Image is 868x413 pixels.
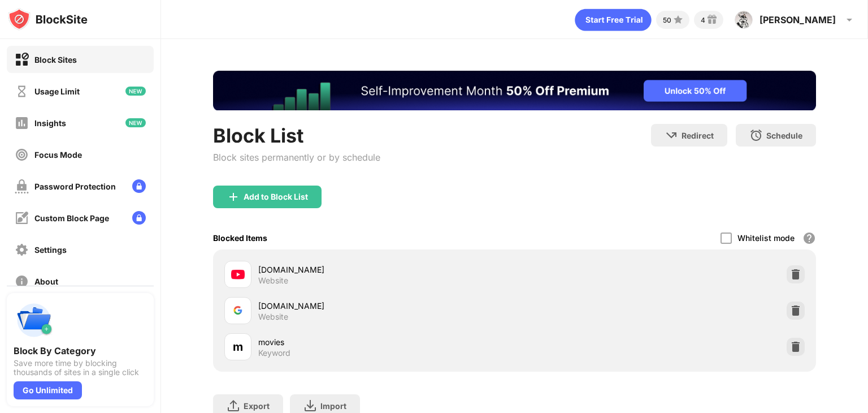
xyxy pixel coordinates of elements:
img: settings-off.svg [15,243,29,257]
div: Settings [34,245,67,255]
div: Save more time by blocking thousands of sites in a single click [14,359,147,377]
img: ACg8ocINDlBV8PTnMKlEDBdgxxEltt3F59P-z9rwVGjamF-3sM-yFQrO=s96-c [735,11,753,29]
img: points-small.svg [671,13,685,27]
img: password-protection-off.svg [15,179,29,193]
div: Add to Block List [244,192,308,201]
div: Go Unlimited [14,381,82,399]
div: m [233,338,243,355]
div: Password Protection [34,182,116,191]
div: Focus Mode [34,150,82,160]
img: time-usage-off.svg [15,84,29,98]
img: focus-off.svg [15,148,29,162]
img: lock-menu.svg [132,179,146,193]
img: about-off.svg [15,274,29,289]
div: Block sites permanently or by schedule [213,152,380,163]
div: Whitelist mode [737,233,795,243]
div: [DOMAIN_NAME] [258,300,514,312]
div: Custom Block Page [34,213,109,223]
img: lock-menu.svg [132,211,146,225]
div: Insights [34,118,66,128]
img: push-categories.svg [14,300,54,341]
div: 4 [701,16,705,24]
img: new-icon.svg [125,87,146,96]
div: Redirect [682,131,714,140]
div: Website [258,276,288,286]
div: Blocked Items [213,233,267,243]
div: movies [258,336,514,348]
div: 50 [663,16,671,24]
img: logo-blocksite.svg [8,8,88,31]
div: Website [258,312,288,322]
img: block-on.svg [15,53,29,67]
div: About [34,277,58,286]
img: favicons [231,304,245,317]
div: [DOMAIN_NAME] [258,264,514,276]
div: Export [244,401,270,411]
div: Block Sites [34,55,77,64]
div: Import [320,401,346,411]
div: Schedule [766,131,802,140]
img: reward-small.svg [705,13,719,27]
div: Usage Limit [34,87,80,96]
div: Block By Category [14,345,147,356]
iframe: Banner [213,71,816,110]
div: Block List [213,124,380,147]
div: [PERSON_NAME] [759,14,836,25]
div: animation [575,8,652,31]
img: favicons [231,268,245,281]
div: Keyword [258,348,290,358]
img: new-icon.svg [125,118,146,127]
img: customize-block-page-off.svg [15,211,29,225]
img: insights-off.svg [15,116,29,130]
